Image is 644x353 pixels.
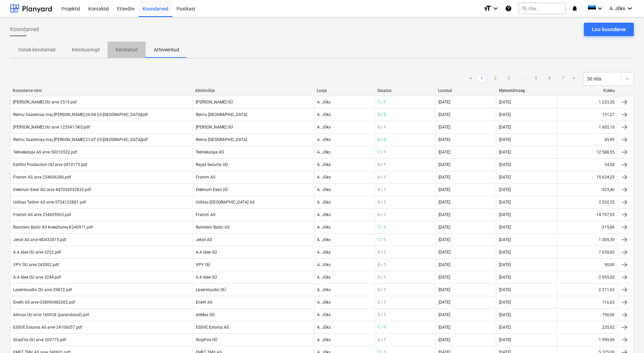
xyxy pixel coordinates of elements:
a: Page 3 [505,75,513,83]
div: Utilitas [GEOGRAPHIC_DATA] AS [193,197,314,208]
div: AliMax OÜ [193,309,314,320]
div: Framm AS [193,172,314,183]
div: [DATE] [438,337,450,342]
div: [DATE] [438,212,450,217]
div: A. Jõks [314,272,375,283]
div: Ramirent Baltic AS [193,222,314,233]
div: A. Jõks [314,159,375,170]
div: A.A Idee OÜ [193,247,314,258]
a: Page 1 is your current page [478,75,486,83]
div: Reimu [GEOGRAPHIC_DATA] [193,134,314,145]
div: 116,65 [602,300,615,305]
div: A. Jõks [314,247,375,258]
div: [DATE] [438,200,450,205]
p: Kinnitusringil [72,46,99,53]
span: 0 / 1 [378,162,386,167]
div: 85,99 [604,137,615,142]
div: 923,40 [602,187,615,192]
div: [PERSON_NAME] OU arve 2519.pdf [13,100,77,104]
div: StopFire OÜ [193,334,314,345]
div: 1 009,39 [599,237,615,242]
div: [DATE] [496,284,557,295]
button: Otsi [519,3,566,14]
div: 750,00 [602,312,615,317]
div: VPV OU arve 243002.pdf [13,262,59,267]
div: Laserstuudio OU arve 29872.pdf [13,287,72,292]
div: A. Jõks [314,134,375,145]
button: Loo koondarve [584,23,634,36]
span: Koondarved [10,25,39,33]
i: format_size [483,4,492,13]
div: [DATE] [438,275,450,280]
div: 12 588,55 [596,150,615,155]
i: Abikeskus [505,4,512,13]
span: 0 / 1 [378,200,386,205]
div: [DATE] [438,162,450,167]
div: A. Jõks [314,209,375,220]
div: [DATE] [438,125,450,130]
div: Alltöövõtja [195,88,311,93]
div: A. Jõks [314,334,375,345]
div: [DATE] [438,312,450,317]
div: Maksetähtaeg [499,88,554,93]
div: 14 797,05 [596,212,615,217]
div: 24,00 [604,162,615,167]
div: Telinekataja AS arve 50010522.pdf [13,150,77,155]
div: Loodud [438,88,494,93]
span: 0 / 1 [378,125,386,130]
i: keyboard_arrow_down [492,4,500,13]
div: A. Jõks [314,259,375,270]
div: A. Jõks [314,197,375,208]
div: [DATE] [496,309,557,320]
p: Arhiveeritud [154,46,179,53]
span: 0 / 1 [378,337,386,342]
a: Page 5 [532,75,540,83]
div: [DATE] [496,234,557,245]
div: Elektrum Eesti OU arve 447029532833.pdf [13,187,91,192]
div: Staatus [377,88,433,93]
span: ... [518,75,526,83]
div: [PERSON_NAME] OÜ [193,97,314,108]
span: 2 / 2 [378,137,386,142]
div: Reimu Saaremaa maj.[PERSON_NAME]-21-07-25-[GEOGRAPHIC_DATA]pdf [13,137,148,142]
div: [DATE] [496,297,557,308]
div: A. Jõks [314,284,375,295]
div: Ramirent Baltic AS kreeditarve K240971.pdf [13,225,93,230]
span: 3 / 3 [378,112,386,117]
div: [PERSON_NAME] OU arve 125541-5KO.pdf [13,125,90,130]
div: [DATE] [496,147,557,158]
span: 0 / 1 [378,312,386,317]
div: A. Jõks [314,234,375,245]
a: Previous page [467,75,475,83]
div: 235,02 [602,325,615,330]
div: A. Jõks [314,147,375,158]
div: [DATE] [438,100,450,104]
div: A. Jõks [314,297,375,308]
a: Next page [570,75,578,83]
div: 1 999,00 [599,337,615,342]
div: Laserstuudio OÜ [193,284,314,295]
div: [DATE] [496,222,557,233]
span: 1 / 1 [378,225,386,230]
div: [DATE] [438,250,450,255]
div: A. Jõks [314,309,375,320]
span: 0 / 1 [378,250,386,255]
div: Framm AS arve 254605963.pdf [13,212,71,217]
span: 0 / 1 [378,300,386,305]
div: ESSVE Estonia AS [193,322,314,333]
span: 0 / 1 [378,287,386,292]
div: 19 624,25 [596,175,615,180]
div: Loo koondarve [592,25,626,34]
div: [DATE] [496,172,557,183]
div: [DATE] [496,159,557,170]
span: 0 / 1 [378,212,386,217]
div: [DATE] [438,300,450,305]
div: 7 630,00 [599,250,615,255]
i: notifications [571,4,578,13]
p: Ootab kinnitamist [18,46,56,53]
div: Utilitas Tallinn AS arve ST24122881.pdf [13,200,86,205]
div: 2 211,63 [599,287,615,292]
div: Jetoil AS [193,234,314,245]
div: [DATE] [438,225,450,230]
div: [DATE] [438,325,450,330]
